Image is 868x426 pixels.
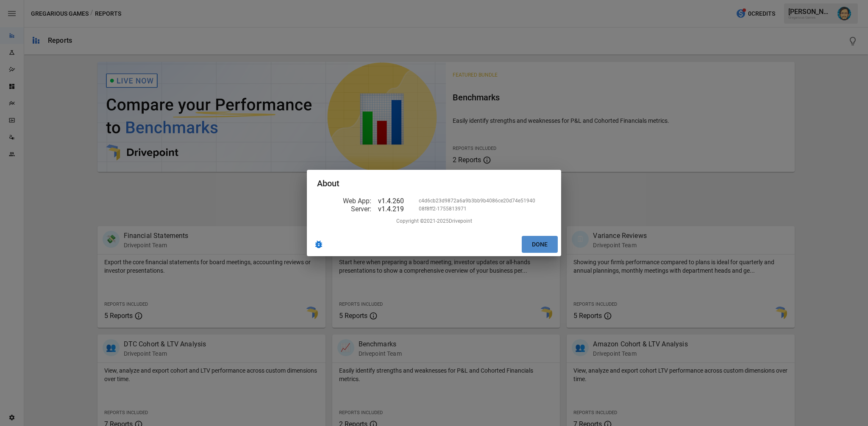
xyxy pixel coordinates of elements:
button: delete [310,236,327,253]
div: v1.4.219 [378,205,412,213]
div: c4d6cb23d9872a6a9b3bb9b4086ce20d74e51940 [419,198,535,204]
div: v1.4.260 [378,197,412,205]
button: Done [522,236,558,253]
div: Server : [317,205,371,213]
div: Copyright ©2021- 2025 Drivepoint [317,213,551,224]
div: 08f8ff2-1755813971 [419,206,467,212]
h2: About [307,170,561,197]
div: Web App : [317,197,371,205]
